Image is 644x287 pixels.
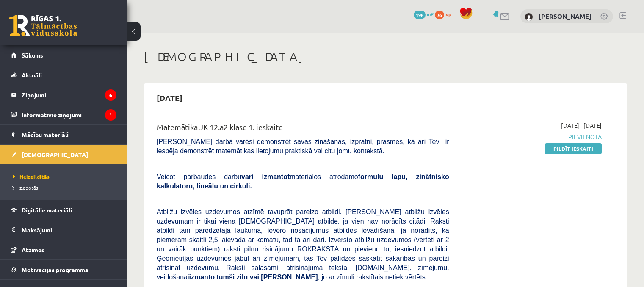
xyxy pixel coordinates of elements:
[9,15,77,36] a: Rīgas 1. Tālmācības vidusskola
[22,206,72,214] span: Digitālie materiāli
[22,220,116,240] legend: Maksājumi
[22,85,116,105] legend: Ziņojumi
[462,132,602,141] span: Pievienota
[13,184,119,191] a: Izlabotās
[11,240,116,259] a: Atzīmes
[241,173,290,180] b: vari izmantot
[539,12,591,20] a: [PERSON_NAME]
[22,105,116,124] legend: Informatīvie ziņojumi
[414,11,426,19] span: 198
[435,11,444,19] span: 76
[157,138,449,155] span: [PERSON_NAME] darbā varēsi demonstrēt savas zināšanas, izpratni, prasmes, kā arī Tev ir iespēja d...
[157,121,449,137] div: Matemātika JK 12.a2 klase 1. ieskaite
[216,273,318,281] b: tumši zilu vai [PERSON_NAME]
[11,45,116,65] a: Sākums
[22,71,42,79] span: Aktuāli
[11,85,116,105] a: Ziņojumi6
[105,89,116,101] i: 6
[561,121,602,130] span: [DATE] - [DATE]
[189,273,215,281] b: izmanto
[13,173,119,180] a: Neizpildītās
[11,220,116,240] a: Maksājumi
[13,184,38,191] span: Izlabotās
[22,151,88,158] span: [DEMOGRAPHIC_DATA]
[545,143,602,154] a: Pildīt ieskaiti
[11,125,116,144] a: Mācību materiāli
[11,105,116,124] a: Informatīvie ziņojumi1
[157,173,449,190] b: formulu lapu, zinātnisko kalkulatoru, lineālu un cirkuli.
[414,11,434,17] a: 198 mP
[445,11,451,17] span: xp
[157,173,449,190] span: Veicot pārbaudes darbu materiālos atrodamo
[105,109,116,121] i: 1
[22,246,44,254] span: Atzīmes
[435,11,455,17] a: 76 xp
[13,173,50,180] span: Neizpildītās
[525,13,533,21] img: Sanija Pidce
[157,208,449,281] span: Atbilžu izvēles uzdevumos atzīmē tavuprāt pareizo atbildi. [PERSON_NAME] atbilžu izvēles uzdevuma...
[22,131,69,138] span: Mācību materiāli
[11,145,116,164] a: [DEMOGRAPHIC_DATA]
[22,51,43,59] span: Sākums
[144,50,627,64] h1: [DEMOGRAPHIC_DATA]
[11,200,116,220] a: Digitālie materiāli
[11,260,116,279] a: Motivācijas programma
[148,88,191,108] h2: [DATE]
[427,11,434,17] span: mP
[11,65,116,85] a: Aktuāli
[22,266,88,273] span: Motivācijas programma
